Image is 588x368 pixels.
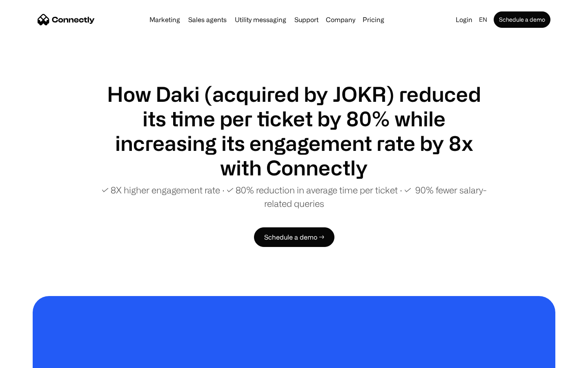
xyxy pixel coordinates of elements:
[479,14,487,25] div: en
[146,16,183,23] a: Marketing
[185,16,230,23] a: Sales agents
[16,354,49,365] ul: Language list
[494,11,550,28] a: Schedule a demo
[326,14,355,25] div: Company
[8,353,49,365] aside: Language selected: English
[452,14,476,25] a: Login
[359,16,388,23] a: Pricing
[98,82,490,180] h1: How Daki (acquired by JOKR) reduced its time per ticket by 80% while increasing its engagement ra...
[98,183,490,210] p: ✓ 8X higher engagement rate ∙ ✓ 80% reduction in average time per ticket ∙ ✓ 90% fewer salary-rel...
[232,16,290,23] a: Utility messaging
[254,227,334,247] a: Schedule a demo →
[291,16,322,23] a: Support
